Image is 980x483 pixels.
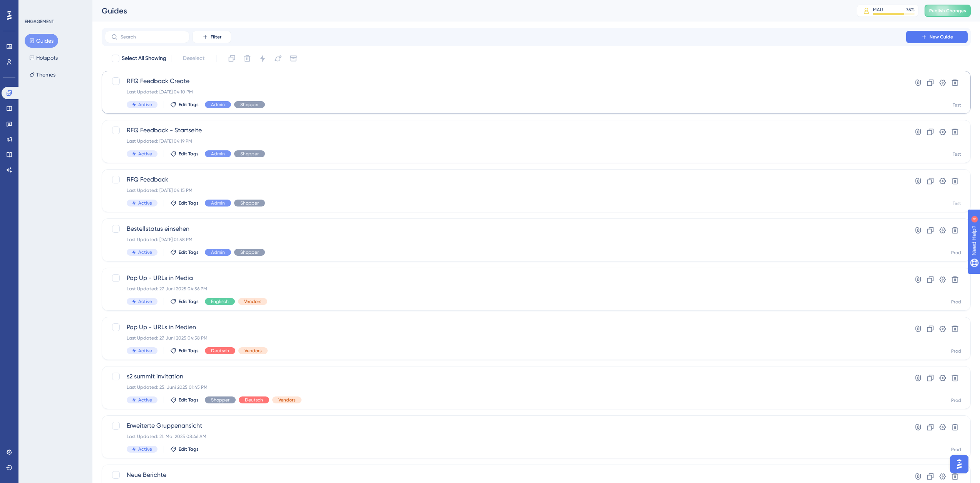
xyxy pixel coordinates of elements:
button: Edit Tags [170,102,199,108]
button: New Guide [906,31,968,43]
span: Shopper [240,249,259,255]
div: Last Updated: [DATE] 04:15 PM [127,187,884,193]
span: Pop Up - URLs in Media [127,273,884,283]
span: Filter [211,34,221,40]
div: Test [953,102,961,108]
button: Edit Tags [170,249,199,255]
span: Edit Tags [179,446,199,452]
button: Themes [25,68,60,82]
button: Guides [25,34,58,48]
button: Edit Tags [170,397,199,403]
div: Prod [951,348,961,354]
span: Shopper [240,200,259,206]
span: Edit Tags [179,102,199,108]
div: Last Updated: 21. Mai 2025 08:46 AM [127,433,884,440]
div: Last Updated: 27. Juni 2025 04:56 PM [127,286,884,292]
span: Vendors [244,298,261,305]
button: Filter [193,31,231,43]
span: Neue Berichte [127,470,884,480]
span: Need Help? [18,2,48,11]
button: Deselect [176,52,211,65]
span: Active [138,397,152,403]
span: Edit Tags [179,151,199,157]
span: Active [138,298,152,305]
span: Select All Showing [122,54,166,63]
div: Last Updated: [DATE] 04:10 PM [127,89,884,95]
span: Admin [211,200,225,206]
div: Prod [951,250,961,256]
span: Active [138,446,152,452]
span: Vendors [245,348,261,354]
span: Pop Up - URLs in Medien [127,323,884,332]
span: Active [138,348,152,354]
span: Erweiterte Gruppenansicht [127,421,884,430]
span: Vendors [278,397,295,403]
span: Englisch [211,298,229,305]
button: Hotspots [25,51,62,65]
span: RFQ Feedback [127,175,884,184]
span: Admin [211,151,225,157]
span: Edit Tags [179,249,199,255]
span: Deutsch [245,397,263,403]
span: Deutsch [211,348,229,354]
span: Edit Tags [179,348,199,354]
button: Edit Tags [170,151,199,157]
span: Active [138,102,152,108]
div: 4 [54,4,56,10]
span: s2 summit invitation [127,372,884,381]
button: Edit Tags [170,446,199,452]
span: Publish Changes [929,8,966,14]
span: Bestellstatus einsehen [127,224,884,233]
span: Edit Tags [179,298,199,305]
div: Test [953,200,961,207]
button: Edit Tags [170,348,199,354]
span: Shopper [240,102,259,108]
div: Prod [951,299,961,305]
span: RFQ Feedback Create [127,77,884,86]
span: Deselect [183,54,204,63]
span: Shopper [211,397,230,403]
div: Last Updated: [DATE] 01:58 PM [127,237,884,243]
span: Active [138,151,152,157]
div: 75 % [906,7,915,13]
div: Prod [951,446,961,453]
input: Search [121,34,183,40]
iframe: UserGuiding AI Assistant Launcher [948,453,971,476]
button: Publish Changes [925,5,971,17]
button: Edit Tags [170,298,199,305]
div: Last Updated: [DATE] 04:19 PM [127,138,884,144]
span: Active [138,249,152,255]
span: Edit Tags [179,200,199,206]
span: Edit Tags [179,397,199,403]
div: MAU [873,7,883,13]
div: Test [953,151,961,157]
span: Shopper [240,151,259,157]
div: Prod [951,397,961,403]
span: New Guide [930,34,953,40]
span: Admin [211,102,225,108]
span: Admin [211,249,225,255]
span: RFQ Feedback - Startseite [127,126,884,135]
div: Guides [102,5,838,16]
div: Last Updated: 25. Juni 2025 01:45 PM [127,384,884,390]
div: Last Updated: 27. Juni 2025 04:58 PM [127,335,884,341]
span: Active [138,200,152,206]
div: ENGAGEMENT [25,18,54,25]
button: Edit Tags [170,200,199,206]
